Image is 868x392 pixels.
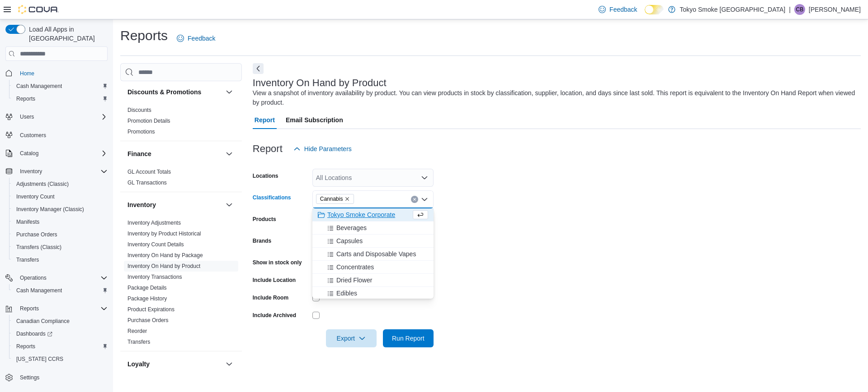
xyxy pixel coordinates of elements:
span: Cash Management [16,287,62,294]
span: Canadian Compliance [13,316,108,327]
span: Load All Apps in [GEOGRAPHIC_DATA] [25,25,108,43]
span: Transfers [16,256,39,263]
span: Operations [20,274,47,281]
span: CB [796,4,804,15]
a: Transfers [127,339,150,345]
a: Inventory Adjustments [127,220,181,226]
label: Brands [253,237,271,244]
button: Capsules [312,235,434,248]
span: Edibles [336,289,357,298]
a: [US_STATE] CCRS [13,354,67,364]
h3: Loyalty [127,360,150,369]
button: Next [253,63,264,74]
a: Manifests [13,217,43,227]
button: Inventory [224,199,235,210]
p: Tokyo Smoke [GEOGRAPHIC_DATA] [680,4,786,15]
a: Feedback [173,29,219,47]
span: Settings [20,374,39,381]
a: Discounts [127,107,151,113]
span: Dashboards [16,330,52,337]
span: Operations [16,272,108,283]
input: Dark Mode [645,5,664,14]
span: Cash Management [13,81,108,92]
span: Reports [20,305,39,312]
span: Tokyo Smoke Corporate [327,210,395,219]
span: Package Details [127,284,167,291]
span: Feedback [188,34,215,43]
div: View a snapshot of inventory availability by product. You can view products in stock by classific... [253,88,856,107]
a: Inventory Count Details [127,241,184,248]
span: Inventory On Hand by Package [127,252,203,259]
button: Finance [224,148,235,159]
button: Cash Management [9,284,111,297]
button: Carts and Disposable Vapes [312,248,434,261]
span: Cash Management [13,285,108,296]
button: Export [326,329,377,347]
span: Customers [20,132,46,139]
span: Users [16,111,108,122]
span: Capsules [336,236,363,245]
button: Catalog [2,147,111,160]
button: Operations [16,272,50,283]
span: Catalog [16,148,108,159]
button: Inventory Manager (Classic) [9,203,111,216]
button: Users [16,111,38,122]
button: Edibles [312,287,434,300]
button: Close list of options [421,196,428,203]
button: Concentrates [312,261,434,274]
a: Inventory On Hand by Package [127,252,203,258]
span: Purchase Orders [13,229,108,240]
label: Show in stock only [253,259,302,266]
a: Dashboards [13,328,56,339]
button: Inventory Count [9,190,111,203]
button: Catalog [16,148,42,159]
span: Product Expirations [127,306,175,313]
a: Home [16,68,38,79]
button: Reports [9,340,111,353]
label: Include Location [253,277,296,284]
a: Feedback [595,0,641,18]
span: Cannabis [320,194,343,203]
button: Adjustments (Classic) [9,178,111,190]
span: Inventory Count [16,193,55,200]
div: Discounts & Promotions [120,105,242,141]
div: Codi Baechler [794,4,805,15]
span: Feedback [609,5,637,14]
button: Remove Cannabis from selection in this group [344,196,350,202]
label: Include Archived [253,312,296,319]
span: Package History [127,295,167,302]
button: Discounts & Promotions [224,87,235,97]
span: Hide Parameters [304,144,352,153]
span: Catalog [20,150,38,157]
p: | [789,4,791,15]
span: Inventory Count [13,191,108,202]
span: Reorder [127,327,147,335]
span: Email Subscription [286,111,343,129]
a: Reorder [127,328,147,334]
span: Report [255,111,275,129]
span: Inventory Transactions [127,273,182,281]
span: Beverages [336,223,367,232]
span: Inventory [20,168,42,175]
span: Inventory Manager (Classic) [13,204,108,215]
a: Cash Management [13,81,66,92]
a: Customers [16,130,50,141]
a: Promotions [127,129,155,135]
span: GL Transactions [127,179,167,186]
button: Transfers (Classic) [9,241,111,254]
span: Home [20,70,34,77]
button: Beverages [312,221,434,235]
span: Reports [13,93,108,104]
button: Loyalty [224,359,235,369]
button: Dried Flower [312,274,434,287]
span: Carts and Disposable Vapes [336,249,416,258]
button: Loyalty [127,360,222,369]
img: Cova [18,5,59,14]
span: Cannabis [316,194,354,204]
span: Transfers (Classic) [13,242,108,253]
button: Discounts & Promotions [127,88,222,97]
span: Manifests [13,217,108,227]
h3: Report [253,143,283,154]
button: Tokyo Smoke Corporate [312,208,434,221]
